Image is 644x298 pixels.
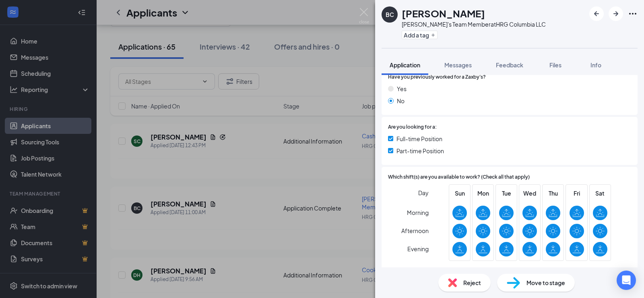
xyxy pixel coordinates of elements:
span: Thu [546,189,560,198]
span: Info [590,61,601,69]
span: Files [549,61,561,69]
div: [PERSON_NAME]'s Team Member at HRG Columbia LLC [402,20,546,28]
span: Full-time Position [396,134,442,143]
span: Sat [593,189,607,198]
h1: [PERSON_NAME] [402,6,485,20]
span: Application [390,61,420,69]
svg: Ellipses [628,9,638,19]
button: ArrowLeftNew [589,6,604,21]
span: Feedback [496,61,523,69]
span: Mon [476,189,490,198]
span: Are you looking for a: [388,123,437,131]
span: Move to stage [526,278,565,287]
div: Open Intercom Messenger [617,271,636,290]
span: Part-time Position [396,146,444,155]
span: Messages [444,61,472,69]
svg: Plus [431,33,436,38]
div: BC [386,10,394,19]
span: Wed [522,189,537,198]
span: Sun [452,189,467,198]
span: No [397,96,405,105]
svg: ArrowRight [611,9,621,19]
button: ArrowRight [609,6,623,21]
span: Fri [570,189,584,198]
span: Have you previously worked for a Zaxby's? [388,73,486,81]
span: Afternoon [401,223,429,238]
span: Reject [463,278,481,287]
span: Tue [499,189,514,198]
button: PlusAdd a tag [402,31,438,39]
span: Evening [407,242,429,256]
span: Which shift(s) are you available to work? (Check all that apply) [388,173,530,181]
span: Morning [407,205,429,220]
svg: ArrowLeftNew [592,9,601,19]
span: Day [418,188,429,197]
span: Yes [397,84,407,93]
